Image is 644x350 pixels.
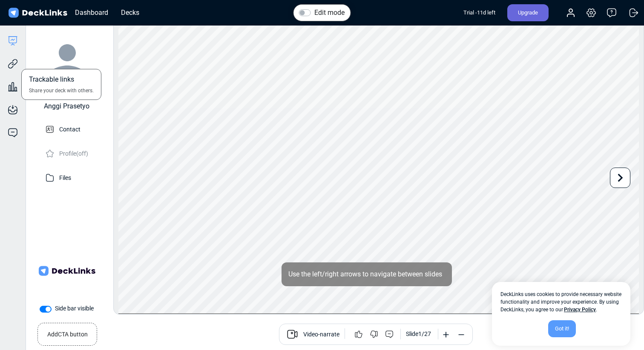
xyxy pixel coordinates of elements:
div: Use the left/right arrows to navigate between slides [282,262,452,286]
span: Video-narrate [303,330,339,340]
label: Side bar visible [55,304,94,313]
label: Edit mode [314,8,345,18]
div: Slide 1 / 27 [406,330,431,339]
div: Decks [117,7,144,18]
div: Dashboard [71,7,112,18]
div: Got it! [548,320,576,337]
div: Anggi Prasetyo [44,101,89,111]
div: Trial - 11 d left [463,4,495,21]
img: Company Banner [37,241,97,301]
p: Profile (off) [59,148,88,158]
a: Privacy Policy [564,307,596,313]
img: DeckLinks [7,7,69,19]
span: Trackable links [29,74,74,87]
p: Contact [59,123,80,134]
span: Share your deck with others. [29,87,94,94]
span: DeckLinks uses cookies to provide necessary website functionality and improve your experience. By... [500,290,622,313]
small: Add CTA button [47,327,88,339]
p: Files [59,172,71,182]
div: Upgrade [507,4,549,21]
